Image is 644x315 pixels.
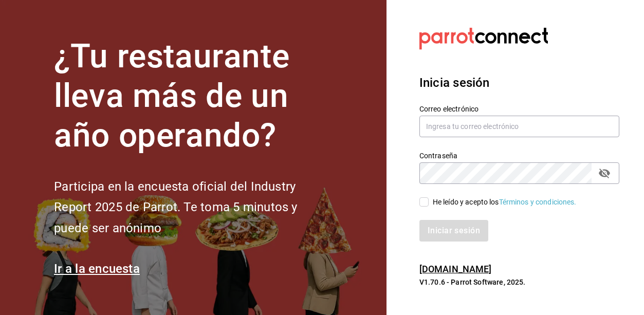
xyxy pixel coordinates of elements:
button: passwordField [596,164,613,182]
p: V1.70.6 - Parrot Software, 2025. [419,277,619,287]
h1: ¿Tu restaurante lleva más de un año operando? [54,37,332,155]
div: He leído y acepto los [433,197,577,208]
a: Ir a la encuesta [54,262,140,276]
label: Correo electrónico [419,105,619,113]
h2: Participa en la encuesta oficial del Industry Report 2025 de Parrot. Te toma 5 minutos y puede se... [54,176,332,239]
input: Ingresa tu correo electrónico [419,116,619,137]
h3: Inicia sesión [419,73,619,92]
a: Términos y condiciones. [499,198,577,206]
a: [DOMAIN_NAME] [419,264,492,274]
label: Contraseña [419,152,619,159]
